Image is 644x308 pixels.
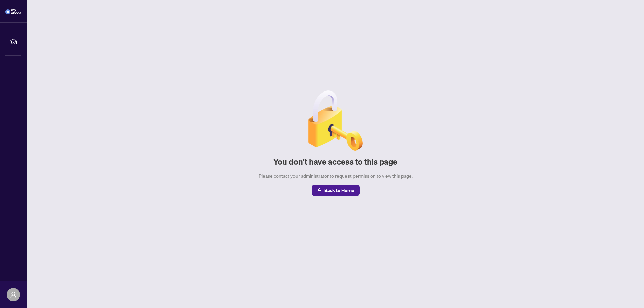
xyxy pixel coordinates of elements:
[317,188,322,193] span: arrow-left
[259,172,413,180] div: Please contact your administrator to request permission to view this page.
[10,291,17,298] span: user
[305,90,366,151] img: Null State Icon
[312,185,360,196] button: Back to Home
[273,156,397,167] h2: You don't have access to this page
[324,185,354,196] span: Back to Home
[5,9,21,14] img: logo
